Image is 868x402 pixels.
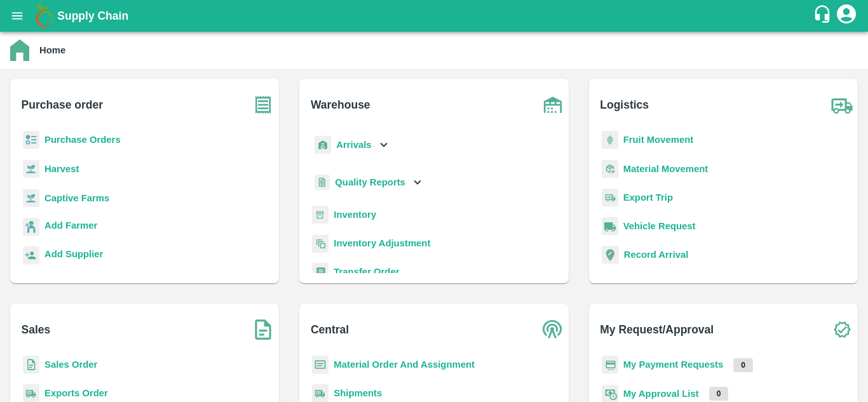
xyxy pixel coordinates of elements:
[623,164,709,174] a: Material Movement
[311,96,370,114] b: Warehouse
[44,220,97,231] b: Add Farmer
[247,89,279,121] img: purchase
[247,314,279,345] img: soSales
[23,218,39,236] img: farmer
[336,140,371,150] b: Arrivals
[312,170,424,196] div: Quality Reports
[334,210,376,220] a: Inventory
[22,321,51,338] b: Sales
[623,135,694,145] a: Fruit Movement
[334,238,430,248] a: Inventory Adjustment
[44,193,109,203] a: Captive Farms
[312,131,391,159] div: Arrivals
[44,247,103,264] a: Add Supplier
[57,10,128,22] b: Supply Chain
[312,206,329,224] img: whInventory
[623,389,699,399] a: My Approval List
[335,177,405,187] b: Quality Reports
[23,356,39,374] img: sales
[623,192,673,203] a: Export Trip
[312,234,329,253] img: inventory
[537,314,569,345] img: central
[709,387,729,401] p: 0
[602,217,618,236] img: vehicle
[537,89,569,121] img: warehouse
[602,189,618,207] img: delivery
[23,246,39,265] img: supplier
[623,221,696,231] a: Vehicle Request
[315,136,331,154] img: whArrival
[624,250,689,260] a: Record Arrival
[312,356,329,374] img: centralMaterial
[311,321,349,338] b: Central
[600,96,649,114] b: Logistics
[334,388,382,398] a: Shipments
[623,359,724,370] a: My Payment Requests
[3,1,32,30] button: open drawer
[32,3,57,29] img: logo
[39,45,65,55] b: Home
[57,7,813,25] a: Supply Chain
[312,263,329,281] img: whTransfer
[22,96,103,114] b: Purchase order
[835,3,858,29] div: account of current user
[602,356,618,374] img: payment
[334,359,475,370] a: Material Order And Assignment
[44,218,97,236] a: Add Farmer
[826,89,858,121] img: truck
[44,388,108,398] a: Exports Order
[44,249,103,259] b: Add Supplier
[23,159,39,178] img: harvest
[602,159,618,178] img: material
[315,175,330,191] img: qualityReport
[44,135,121,145] a: Purchase Orders
[826,314,858,345] img: check
[813,4,835,27] div: customer-support
[602,131,618,149] img: fruit
[44,359,97,370] a: Sales Order
[10,39,29,61] img: home
[334,267,399,277] a: Transfer Order
[23,131,39,149] img: reciept
[23,189,39,208] img: harvest
[733,358,753,372] p: 0
[600,321,714,338] b: My Request/Approval
[602,246,619,264] img: recordArrival
[44,164,79,174] a: Harvest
